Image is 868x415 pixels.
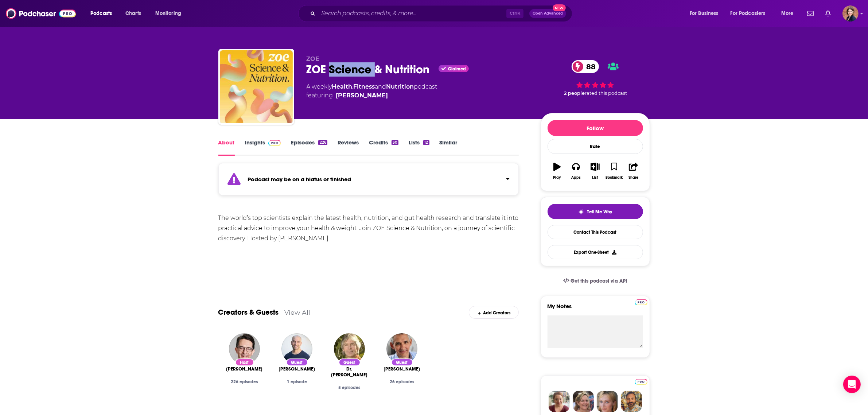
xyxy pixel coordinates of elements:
[548,120,643,136] button: Follow
[506,9,523,18] span: Ctrl K
[843,376,861,393] div: Open Intercom Messenger
[822,7,834,20] a: Show notifications dropdown
[585,158,604,184] button: List
[842,5,859,22] span: Logged in as alafair66639
[448,67,466,71] span: Claimed
[277,379,318,384] div: 1 episode
[571,175,581,180] div: Apps
[548,139,643,154] div: Rate
[635,298,647,305] a: Pro website
[229,333,260,364] img: Jonathan Wolfe
[235,358,254,366] div: Host
[121,8,145,19] a: Charts
[226,366,263,372] a: Jonathan Wolfe
[218,308,279,317] a: Creators & Guests
[85,8,121,19] button: open menu
[533,12,563,15] span: Open Advanced
[382,379,423,384] div: 26 episodes
[218,213,519,244] div: The world’s top scientists explain the latest health, nutrition, and gut health research and tran...
[548,204,643,219] button: tell me why sparkleTell Me Why
[354,83,375,90] a: Fitness
[557,272,633,290] a: Get this podcast via API
[548,225,643,239] a: Contact This Podcast
[572,60,599,73] a: 88
[621,391,642,412] img: Jon Profile
[635,378,647,385] a: Pro website
[548,303,643,315] label: My Notes
[336,91,388,100] a: Jonathan Wolfe
[286,358,308,366] div: Guest
[804,7,817,20] a: Show notifications dropdown
[549,391,570,412] img: Sydney Profile
[334,333,365,364] img: Dr. Christopher Gardner
[285,309,311,316] a: View All
[553,175,561,180] div: Play
[226,366,263,372] span: [PERSON_NAME]
[597,391,618,412] img: Jules Profile
[279,366,315,372] span: [PERSON_NAME]
[579,60,599,73] span: 88
[218,139,235,156] a: About
[571,278,627,284] span: Get this podcast via API
[690,8,719,19] span: For Business
[628,175,638,180] div: Share
[409,139,429,156] a: Lists12
[386,333,417,364] img: Tim Spector
[392,140,398,145] div: 30
[606,175,623,180] div: Bookmark
[318,8,506,19] input: Search podcasts, credits, & more...
[553,4,566,11] span: New
[224,379,265,384] div: 226 episodes
[726,8,776,19] button: open menu
[781,8,794,19] span: More
[776,8,803,19] button: open menu
[318,140,327,145] div: 226
[386,83,414,90] a: Nutrition
[440,139,458,156] a: Similar
[268,140,281,146] img: Podchaser Pro
[220,50,293,123] a: ZOE Science & Nutrition
[155,8,181,19] span: Monitoring
[281,333,312,364] img: Dr. Peter Attia
[305,5,579,22] div: Search podcasts, credits, & more...
[329,366,370,378] a: Dr. Christopher Gardner
[248,176,351,183] strong: Podcast may be on a hiatus or finished
[90,8,112,19] span: Podcasts
[548,245,643,259] button: Export One-Sheet
[685,8,728,19] button: open menu
[369,139,398,156] a: Credits30
[635,299,647,305] img: Podchaser Pro
[605,158,624,184] button: Bookmark
[564,90,585,96] span: 2 people
[6,7,76,20] img: Podchaser - Follow, Share and Rate Podcasts
[291,139,327,156] a: Episodes226
[218,167,519,195] section: Click to expand status details
[391,358,413,366] div: Guest
[307,91,437,100] span: featuring
[307,82,437,100] div: A weekly podcast
[125,8,141,19] span: Charts
[375,83,386,90] span: and
[592,175,598,180] div: List
[731,8,766,19] span: For Podcasters
[469,306,519,319] div: Add Creators
[353,83,354,90] span: ,
[624,158,643,184] button: Share
[842,5,859,22] button: Show profile menu
[567,158,585,184] button: Apps
[338,139,359,156] a: Reviews
[329,385,370,390] div: 8 episodes
[541,55,650,101] div: 88 2 peoplerated this podcast
[548,158,567,184] button: Play
[384,366,420,372] a: Tim Spector
[384,366,420,372] span: [PERSON_NAME]
[307,55,320,62] span: ZOE
[245,139,281,156] a: InsightsPodchaser Pro
[573,391,594,412] img: Barbara Profile
[842,5,859,22] img: User Profile
[339,358,361,366] div: Guest
[279,366,315,372] a: Dr. Peter Attia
